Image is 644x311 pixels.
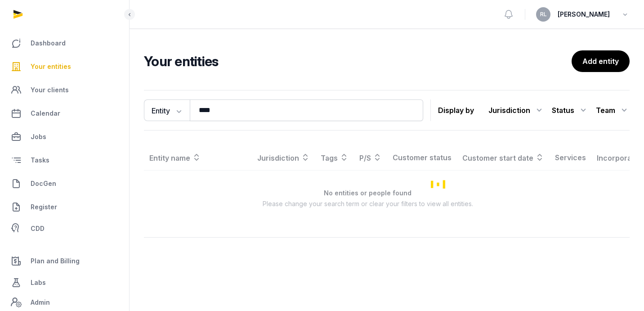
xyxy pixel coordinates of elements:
div: Team [596,103,630,117]
div: Jurisdiction [488,103,545,117]
span: Your entities [31,61,71,72]
a: Your clients [7,79,122,101]
a: Dashboard [7,32,122,54]
button: RL [536,7,550,22]
span: Admin [31,297,50,308]
a: CDD [7,220,122,238]
a: Labs [7,272,122,293]
span: Plan and Billing [31,256,80,266]
span: Tasks [31,155,49,166]
a: Jobs [7,126,122,148]
span: Jobs [31,131,46,142]
a: Your entities [7,56,122,77]
a: DocGen [7,173,122,194]
a: Calendar [7,103,122,124]
div: Status [552,103,589,117]
span: CDD [31,223,45,234]
button: Entity [144,99,190,121]
a: Tasks [7,149,122,171]
span: Dashboard [31,38,66,49]
a: Register [7,196,122,218]
span: Labs [31,277,46,288]
span: [PERSON_NAME] [558,9,610,20]
span: RL [540,12,547,17]
span: Calendar [31,108,60,119]
span: Register [31,202,57,212]
a: Add entity [572,50,630,72]
a: Plan and Billing [7,250,122,272]
span: Your clients [31,85,69,95]
p: Display by [438,103,474,117]
span: DocGen [31,178,56,189]
h2: Your entities [144,53,572,69]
